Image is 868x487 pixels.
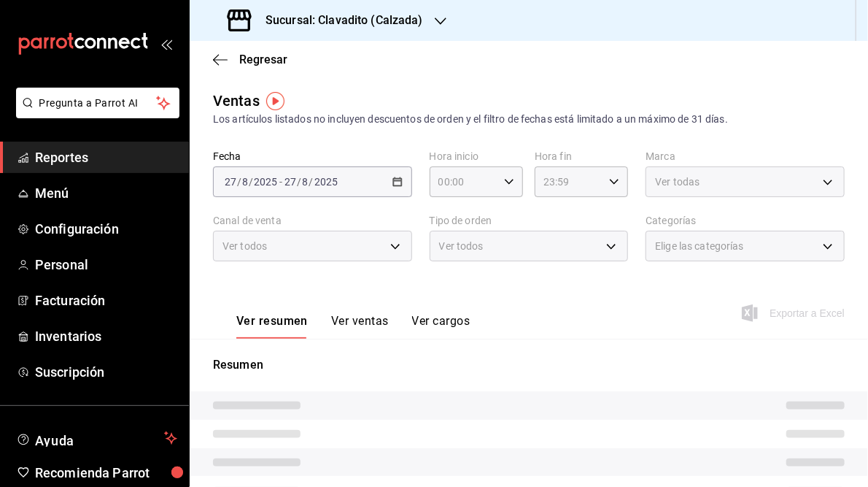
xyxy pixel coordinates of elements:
input: -- [224,176,237,188]
button: open_drawer_menu [160,38,172,50]
p: Resumen [213,356,845,374]
label: Categorías [646,216,845,226]
label: Hora fin [535,152,628,162]
button: Regresar [213,53,287,66]
img: Tooltip marker [266,92,284,110]
span: / [237,176,241,188]
label: Marca [646,152,845,162]
span: Regresar [239,53,287,66]
a: Pregunta a Parrot AI [10,106,179,121]
span: Elige las categorías [655,239,744,253]
span: Reportes [35,147,177,167]
span: Ayuda [35,429,158,447]
label: Hora inicio [430,152,523,162]
button: Ver ventas [331,314,389,339]
input: -- [284,176,297,188]
button: Ver cargos [412,314,470,339]
label: Fecha [213,152,412,162]
span: / [297,176,301,188]
span: Ver todas [655,175,700,189]
span: Ver todos [439,239,484,253]
span: Pregunta a Parrot AI [39,96,157,111]
button: Ver resumen [236,314,308,339]
span: Facturación [35,291,177,310]
div: navigation tabs [236,314,470,339]
input: -- [302,176,309,188]
button: Pregunta a Parrot AI [16,88,179,118]
input: ---- [314,176,338,188]
span: Ver todos [222,239,267,253]
span: Menú [35,183,177,203]
label: Tipo de orden [430,216,629,226]
h3: Sucursal: Clavadito (Calzada) [254,12,423,29]
div: Ventas [213,90,260,112]
div: Los artículos listados no incluyen descuentos de orden y el filtro de fechas está limitado a un m... [213,112,845,127]
span: Recomienda Parrot [35,463,177,483]
span: Inventarios [35,326,177,346]
label: Canal de venta [213,216,412,226]
input: ---- [253,176,278,188]
span: / [309,176,314,188]
span: Suscripción [35,362,177,382]
span: Configuración [35,219,177,239]
span: - [279,176,282,188]
input: -- [241,176,249,188]
span: / [249,176,253,188]
span: Personal [35,255,177,275]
